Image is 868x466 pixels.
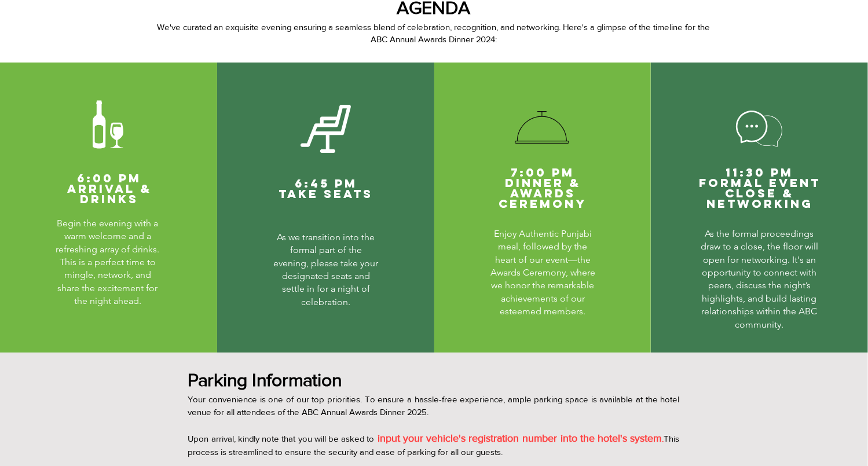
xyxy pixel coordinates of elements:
span: Enjoy Authentic Punjabi meal, followed by the heart of our event—the Awards Ceremony, where we ho... [490,228,595,317]
span: 6:45 PM Take Seats [279,176,373,201]
span: Parking Information [188,369,342,390]
span: input your vehicle's registration number into the hotel's system [378,432,662,444]
span: 6:00 PM Arrival & Drinks [67,171,152,206]
span: 7:00 PM Dinner & Awards Ceremony [499,165,587,211]
span: As we transition into the formal part of the evening, please take your designated seats and settl... [273,232,378,307]
p: We've curated an exquisite evening ensuring a seamless blend of celebration, recognition, and net... [157,21,711,45]
span: As the formal proceedings draw to a close, the floor will open for networking. It's an opportunit... [701,228,818,330]
p: Your convenience is one of our top priorities. To ensure a hassle-free experience, ample parking ... [188,393,680,419]
span: Begin the evening with a warm welcome and a refreshing array of drinks. This is a perfect time to... [56,218,159,306]
span: . [378,434,664,443]
p: Upon arrival, kindly note that you will be asked to This process is streamlined to ensure the sec... [188,432,680,458]
span: 11:30 PM Formal Event Close & Networking [699,165,821,211]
